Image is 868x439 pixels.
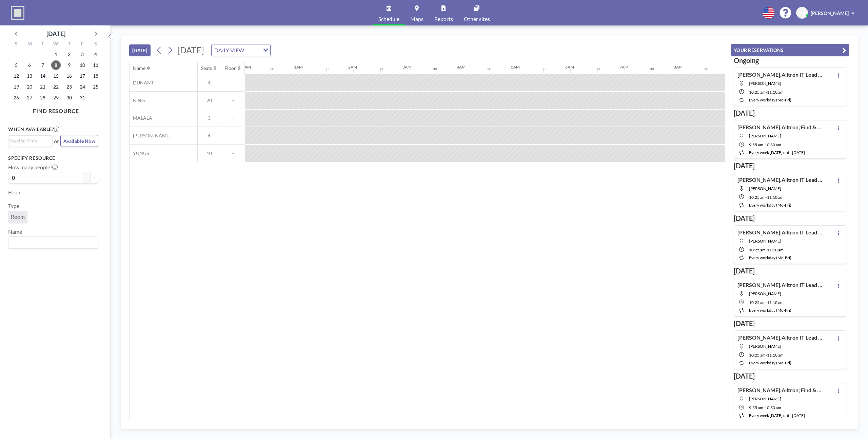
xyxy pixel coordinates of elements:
span: 10:30 AM [765,142,781,147]
span: - [221,133,245,139]
span: Friday, October 10, 2025 [78,60,87,70]
span: 11:10 AM [767,247,784,252]
span: KING [130,97,145,103]
h3: [DATE] [734,109,846,117]
span: Friday, October 17, 2025 [78,71,87,81]
span: or [54,138,59,145]
h4: [PERSON_NAME].Alltron IT Lead Sync [737,229,822,236]
span: Monday, October 6, 2025 [25,60,34,70]
div: 7AM [619,64,628,70]
div: 30 [704,67,708,71]
span: - [221,115,245,121]
span: 10:25 AM [749,90,766,95]
span: 10 [198,150,221,156]
input: Search for option [9,238,94,247]
span: Friday, October 24, 2025 [78,82,87,92]
div: 5AM [511,64,520,70]
span: Saturday, October 25, 2025 [91,82,100,92]
span: Thursday, October 9, 2025 [64,60,74,70]
label: How many people? [8,164,58,171]
span: 4 [198,80,221,86]
span: - [766,195,767,200]
div: 30 [270,67,274,71]
span: Saturday, October 11, 2025 [91,60,100,70]
div: S [89,40,102,49]
span: Sunday, October 26, 2025 [12,93,21,102]
span: Room [11,213,25,220]
div: 2AM [348,64,357,70]
span: Tuesday, October 7, 2025 [38,60,47,70]
div: 30 [324,67,329,71]
div: 30 [433,67,437,71]
button: - [82,172,90,184]
span: MENCHU [749,291,781,296]
span: Thursday, October 30, 2025 [64,93,74,102]
span: Monday, October 20, 2025 [25,82,34,92]
span: 6 [198,133,221,139]
span: Reports [434,16,453,22]
span: every workday (Mo-Fri) [749,203,791,208]
span: Schedule [378,16,399,22]
span: MENCHU [749,186,781,191]
span: 11:10 AM [767,300,784,305]
h4: [PERSON_NAME].Alltron IT Lead Sync [737,282,822,288]
span: 10:25 AM [749,195,766,200]
span: Thursday, October 16, 2025 [64,71,74,81]
span: Available Now [63,138,95,144]
span: MK [798,10,806,16]
div: 6AM [565,64,574,70]
span: Saturday, October 4, 2025 [91,50,100,59]
span: 10:25 AM [749,247,766,252]
h3: [DATE] [734,214,846,223]
div: Name [133,65,145,71]
span: MENCHU [749,238,781,244]
span: DAILY VIEW [213,46,245,55]
span: every week [DATE] until [DATE] [749,413,805,418]
span: YUNUS [130,150,149,156]
span: - [221,150,245,156]
button: Available Now [60,135,98,147]
span: Monday, October 13, 2025 [25,71,34,81]
h4: FIND RESOURCE [8,105,104,114]
span: [PERSON_NAME] [130,133,171,139]
span: Sunday, October 5, 2025 [12,60,21,70]
span: - [221,80,245,86]
span: 11:10 AM [767,195,784,200]
h3: [DATE] [734,267,846,275]
span: Sunday, October 12, 2025 [12,71,21,81]
span: Tuesday, October 14, 2025 [38,71,47,81]
input: Search for option [9,137,48,145]
span: Thursday, October 2, 2025 [64,50,74,59]
h3: Ongoing [734,56,846,65]
h3: Specify resource [8,155,98,161]
img: organization-logo [11,6,24,20]
span: every workday (Mo-Fri) [749,360,791,365]
span: - [763,142,765,147]
input: Search for option [246,46,259,55]
div: 30 [541,67,546,71]
button: [DATE] [129,44,151,56]
div: Search for option [212,44,270,56]
span: MENCHU [749,133,781,138]
h4: [PERSON_NAME].Alltron IT Lead Sync [737,334,822,341]
button: + [90,172,98,184]
span: every week [DATE] until [DATE] [749,150,805,155]
div: T [36,40,50,49]
span: 10:25 AM [749,352,766,358]
span: MENCHU [749,396,781,401]
div: 30 [596,67,600,71]
h3: [DATE] [734,161,846,170]
h3: [DATE] [734,372,846,380]
span: - [766,90,767,95]
span: Wednesday, October 8, 2025 [51,60,61,70]
span: 9:55 AM [749,405,763,410]
h4: [PERSON_NAME].Alltron IT Lead Sync [737,71,822,78]
span: Wednesday, October 15, 2025 [51,71,61,81]
span: MENCHU [749,81,781,86]
div: Floor [224,65,236,71]
span: 11:10 AM [767,90,784,95]
div: 4AM [457,64,466,70]
div: Search for option [8,237,98,248]
div: 30 [379,67,383,71]
div: 3AM [402,64,411,70]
